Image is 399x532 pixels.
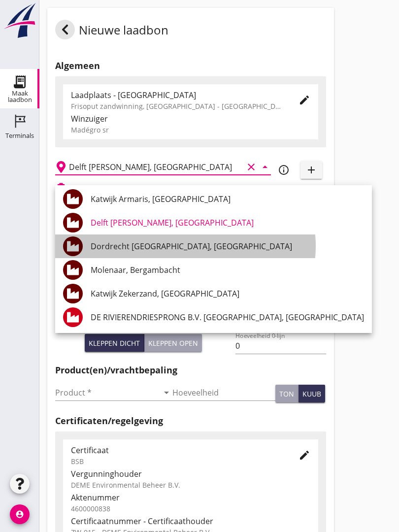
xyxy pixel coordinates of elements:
[305,164,317,176] i: add
[69,159,243,175] input: Losplaats
[71,113,310,125] div: Winzuiger
[91,240,364,252] div: Dordrecht [GEOGRAPHIC_DATA], [GEOGRAPHIC_DATA]
[10,504,30,524] i: account_circle
[55,414,326,428] h2: Certificaten/regelgeving
[275,385,299,402] button: ton
[91,193,364,205] div: Katwijk Armaris, [GEOGRAPHIC_DATA]
[71,101,283,111] div: Frisoput zandwinning, [GEOGRAPHIC_DATA] - [GEOGRAPHIC_DATA].
[148,338,198,348] div: Kleppen open
[259,161,271,173] i: arrow_drop_down
[302,389,321,399] div: kuub
[71,480,310,490] div: DEME Environmental Beheer B.V.
[91,311,364,323] div: DE RIVIERENDRIESPRONG B.V. [GEOGRAPHIC_DATA], [GEOGRAPHIC_DATA]
[144,334,202,352] button: Kleppen open
[89,338,140,348] div: Kleppen dicht
[71,492,310,503] div: Aktenummer
[245,161,257,173] i: clear
[5,133,34,139] div: Terminals
[71,444,283,456] div: Certificaat
[55,364,326,377] h2: Product(en)/vrachtbepaling
[91,217,364,229] div: Delft [PERSON_NAME], [GEOGRAPHIC_DATA]
[172,385,276,400] input: Hoeveelheid
[71,125,310,135] div: Madégro sr
[278,164,290,176] i: info_outline
[235,338,326,354] input: Hoeveelheid 0-lijn
[71,515,310,527] div: Certificaatnummer - Certificaathouder
[299,449,310,461] i: edit
[91,288,364,299] div: Katwijk Zekerzand, [GEOGRAPHIC_DATA]
[71,89,283,101] div: Laadplaats - [GEOGRAPHIC_DATA]
[161,387,172,399] i: arrow_drop_down
[71,183,121,192] h2: Beladen vaartuig
[91,264,364,276] div: Molenaar, Bergambacht
[299,385,325,402] button: kuub
[55,385,159,400] input: Product *
[71,468,310,480] div: Vergunninghouder
[71,456,283,466] div: BSB
[2,2,37,39] img: logo-small.a267ee39.svg
[55,20,168,43] div: Nieuwe laadbon
[85,334,144,352] button: Kleppen dicht
[299,94,310,106] i: edit
[55,59,326,72] h2: Algemeen
[279,389,294,399] div: ton
[71,503,310,514] div: 4600000838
